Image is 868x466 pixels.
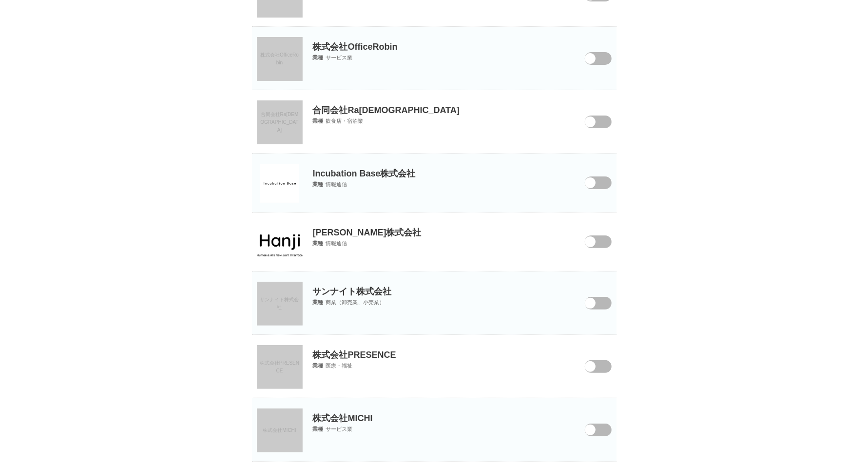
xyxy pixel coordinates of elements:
[326,181,347,187] span: 情報通信
[326,426,352,432] span: サービス業
[260,164,299,203] img: e7fc831d1f4a1a142c721f0701a4c13f-73f40ac9482d1b0bd222ea9424354cfe.png
[257,37,303,81] a: 株式会社OfficeRobin
[260,360,299,373] span: 株式会社PRESENCE
[257,227,303,257] img: aee9b95f5b8478df8083526df28885f3-db47c872cdca3bb88838d6ffdeff34c7.jpeg
[252,154,617,179] p: Incubation Base株式会社
[313,426,324,432] span: 業種
[252,90,617,116] p: 合同会社Ra[DEMOGRAPHIC_DATA]
[252,213,617,238] p: [PERSON_NAME]株式会社
[326,299,385,305] span: 商業（卸売業、小売業）
[313,55,324,60] span: 業種
[313,118,324,124] span: 業種
[313,240,324,246] span: 業種
[252,335,617,361] p: 株式会社PRESENCE
[257,345,303,389] a: 株式会社PRESENCE
[326,118,363,124] span: 飲食店・宿泊業
[257,282,303,326] a: サンナイト株式会社
[252,398,617,424] p: 株式会社MICHI
[263,427,296,433] span: 株式会社MICHI
[260,297,299,310] span: サンナイト株式会社
[252,27,617,53] p: 株式会社OfficeRobin
[326,240,347,246] span: 情報通信
[326,363,352,369] span: 医療・福祉
[260,112,298,133] span: 合同会社Ra[DEMOGRAPHIC_DATA]
[313,181,324,187] span: 業種
[260,52,299,65] span: 株式会社OfficeRobin
[326,55,352,60] span: サービス業
[252,272,617,297] p: サンナイト株式会社
[313,363,324,369] span: 業種
[257,408,303,452] a: 株式会社MICHI
[313,299,324,305] span: 業種
[257,100,303,144] a: 合同会社Ra[DEMOGRAPHIC_DATA]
